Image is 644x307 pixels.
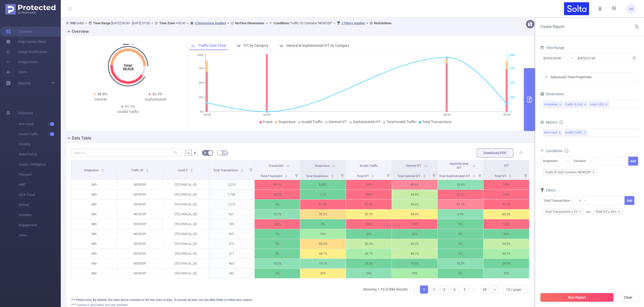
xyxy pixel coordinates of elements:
[71,149,181,157] input: Search...
[123,67,133,71] tspan: 98,028
[117,249,163,258] p: NEWDSP
[72,135,91,141] h2: Data Table
[6,67,27,77] a: Users
[19,119,61,129] span: Anti-Fraud
[101,170,104,172] i: icon: caret-down
[392,259,437,268] p: 19.1%
[255,259,300,268] p: 10.3%
[341,21,365,25] u: 2 Filters Applied
[19,230,61,240] span: Video
[244,43,269,48] span: IVT by Category
[6,57,37,67] a: Integrations
[163,219,209,229] p: [TECHNICAL_ID]
[19,200,61,210] span: Unified
[255,269,300,278] p: 0%
[510,67,515,70] tspan: 60K
[583,199,587,203] i: icon: down
[423,174,426,177] div: Sort
[438,190,483,199] p: 55.2%
[300,200,346,209] p: 97.4%
[72,29,89,35] h2: Overview
[18,81,31,85] span: Reports
[484,249,529,258] p: 44.7%
[101,168,104,171] div: Sort
[438,209,483,219] p: 5.9%
[329,120,347,124] span: General IVT
[430,286,438,293] a: 2
[123,44,129,45] button: 1
[544,101,558,108] div: Integration
[255,229,300,239] p: 0%
[559,103,561,106] i: icon: close
[19,159,61,170] span: Supply Intelligence
[117,229,163,239] p: NEWDSP
[440,286,448,294] li: 3
[605,103,608,106] i: icon: close
[163,239,209,249] p: [TECHNICAL_ID]
[300,249,346,258] p: 44.7%
[163,249,209,258] p: [TECHNICAL_ID]
[522,172,529,180] i: Filter menu
[346,229,392,239] p: 26%
[346,219,392,229] p: 100%
[629,4,633,14] span: AS
[589,160,592,163] i: icon: down
[163,180,209,190] p: [TECHNICAL_ID]
[540,188,555,192] span: Filters
[269,164,284,168] span: Fraudulent
[372,176,374,177] i: icon: caret-down
[584,103,586,106] i: icon: close
[18,78,31,88] a: Reports
[200,110,204,113] tspan: 0%
[471,286,479,294] li: Next 5 Pages
[117,209,163,219] p: NEWDSP
[509,174,512,175] i: icon: caret-up
[592,171,595,174] i: icon: close
[392,219,437,229] p: 100%
[590,101,604,108] div: Level 5 (l5)
[589,101,609,108] li: Level 5 (l5)
[280,44,283,47] i: icon: bar-chart
[263,120,272,124] span: Fraud
[510,110,512,113] tspan: 0
[6,47,47,57] a: Usage Notification
[209,190,254,199] p: 1,700
[438,200,483,209] p: 47.1%
[617,210,620,213] i: icon: close
[579,196,585,205] div: ≥
[484,229,529,239] p: 26%
[392,239,437,249] p: 50.3%
[509,174,512,177] div: Sort
[274,21,332,25] span: Traffic ID Contains 'NEWDSP'
[255,209,300,219] p: 10.1%
[306,174,329,178] span: Total Suspicious
[100,109,155,114] div: Invalid Traffic
[198,67,204,70] tspan: 75%
[198,96,204,99] tspan: 25%
[387,120,416,124] span: Total Invalid Traffic
[6,27,33,37] a: Overview
[241,170,244,172] i: icon: caret-down
[274,21,290,25] b: Conditions :
[491,286,499,294] li: Next Page
[440,286,448,293] a: 3
[412,288,415,291] i: icon: left
[543,157,561,165] div: Integration
[71,180,117,190] p: IMG
[357,174,370,178] span: Total IVT
[73,97,128,102] div: General
[247,160,254,180] i: Filter menu
[392,200,437,209] p: 50.4%
[476,172,483,180] i: Filter menu
[494,174,507,178] span: Total IVT
[450,162,468,170] span: Sophisticated IVT
[209,239,254,249] p: 572
[163,259,209,268] p: [TECHNICAL_ID]
[264,21,269,25] span: >
[300,190,346,199] p: 1.1%
[203,113,211,116] tspan: 04/09
[263,113,271,116] tspan: 05/09
[493,288,496,291] i: icon: right
[430,286,438,294] li: 2
[339,172,346,180] i: Filter menu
